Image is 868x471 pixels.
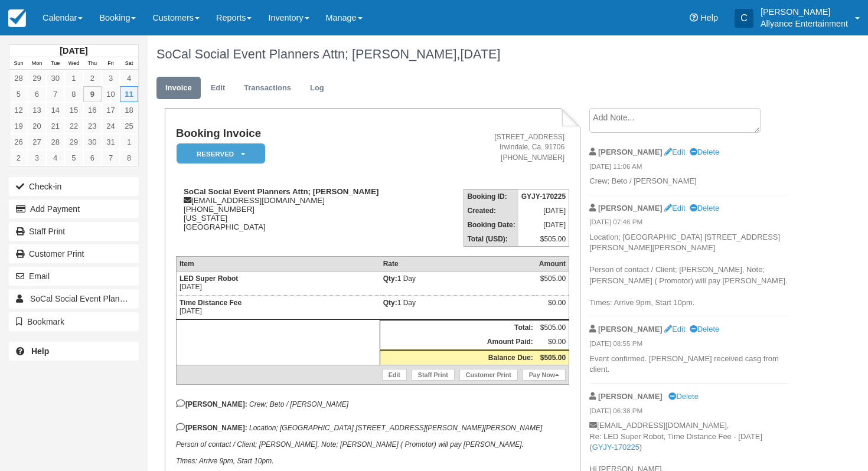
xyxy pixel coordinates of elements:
[380,320,536,335] th: Total:
[28,57,46,70] th: Mon
[31,346,49,356] b: Help
[64,70,83,86] a: 1
[102,102,120,118] a: 17
[83,134,102,150] a: 30
[598,148,663,156] strong: [PERSON_NAME]
[9,102,28,118] a: 12
[176,295,380,319] td: [DATE]
[46,150,64,166] a: 4
[176,424,542,465] em: Location; [GEOGRAPHIC_DATA] [STREET_ADDRESS][PERSON_NAME][PERSON_NAME] Person of contact / Client...
[28,102,46,118] a: 13
[589,176,788,187] p: Crew; Beto / [PERSON_NAME]
[9,150,28,166] a: 2
[439,132,564,162] address: [STREET_ADDRESS] Irwindale, Ca. 91706 [PHONE_NUMBER]
[518,204,569,218] td: [DATE]
[380,256,536,271] th: Rate
[521,192,566,201] strong: GYJY-170225
[761,6,848,18] p: [PERSON_NAME]
[46,102,64,118] a: 14
[28,70,46,86] a: 29
[64,86,83,102] a: 8
[589,339,788,352] em: [DATE] 08:55 PM
[28,86,46,102] a: 6
[176,271,380,295] td: [DATE]
[761,18,848,30] p: Allyance Entertainment
[700,13,718,22] span: Help
[176,143,261,165] a: Reserved
[64,102,83,118] a: 15
[464,189,518,204] th: Booking ID:
[46,70,64,86] a: 30
[459,369,518,381] a: Customer Print
[589,232,788,309] p: Location; [GEOGRAPHIC_DATA] [STREET_ADDRESS][PERSON_NAME][PERSON_NAME] Person of contact / Client...
[120,118,138,134] a: 25
[102,86,120,102] a: 10
[536,335,569,350] td: $0.00
[249,400,348,408] em: Crew; Beto / [PERSON_NAME]
[9,289,139,308] a: SoCal Social Event Planners Attn; [PERSON_NAME]
[589,406,788,419] em: [DATE] 06:38 PM
[102,150,120,166] a: 7
[690,204,719,212] a: Delete
[176,127,435,140] h1: Booking Invoice
[382,369,407,381] a: Edit
[539,274,566,292] div: $505.00
[102,57,120,70] th: Fri
[46,86,64,102] a: 7
[9,86,28,102] a: 5
[9,199,139,218] button: Add Payment
[83,102,102,118] a: 16
[102,134,120,150] a: 31
[9,267,139,286] button: Email
[177,143,265,164] em: Reserved
[102,118,120,134] a: 24
[28,150,46,166] a: 3
[120,134,138,150] a: 1
[536,320,569,335] td: $505.00
[176,187,435,231] div: [EMAIL_ADDRESS][DOMAIN_NAME] [PHONE_NUMBER] [US_STATE] [GEOGRAPHIC_DATA]
[176,424,247,432] strong: [PERSON_NAME]:
[64,150,83,166] a: 5
[176,400,247,408] strong: [PERSON_NAME]:
[380,335,536,350] th: Amount Paid:
[28,134,46,150] a: 27
[184,187,379,196] strong: SoCal Social Event Planners Attn; [PERSON_NAME]
[46,118,64,134] a: 21
[664,325,685,333] a: Edit
[120,70,138,86] a: 4
[589,354,788,375] p: Event confirmed. [PERSON_NAME] received casg from client.
[9,222,139,241] a: Staff Print
[64,134,83,150] a: 29
[464,204,518,218] th: Created:
[102,70,120,86] a: 3
[523,369,566,381] a: Pay Now
[664,204,685,212] a: Edit
[9,177,139,196] button: Check-in
[464,232,518,247] th: Total (USD):
[301,77,333,100] a: Log
[120,86,138,102] a: 11
[9,57,28,70] th: Sun
[60,46,87,55] strong: [DATE]
[83,70,102,86] a: 2
[668,392,698,401] a: Delete
[156,47,790,61] h1: SoCal Social Event Planners Attn; [PERSON_NAME],
[64,118,83,134] a: 22
[380,295,536,319] td: 1 Day
[690,148,719,156] a: Delete
[9,134,28,150] a: 26
[202,77,234,100] a: Edit
[464,218,518,232] th: Booking Date:
[592,443,639,452] a: GYJY-170225
[120,102,138,118] a: 18
[383,299,397,307] strong: Qty
[180,274,238,283] strong: LED Super Robot
[690,14,698,22] i: Help
[518,218,569,232] td: [DATE]
[46,57,64,70] th: Tue
[120,57,138,70] th: Sat
[690,325,719,333] a: Delete
[235,77,300,100] a: Transactions
[9,118,28,134] a: 19
[598,204,663,212] strong: [PERSON_NAME]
